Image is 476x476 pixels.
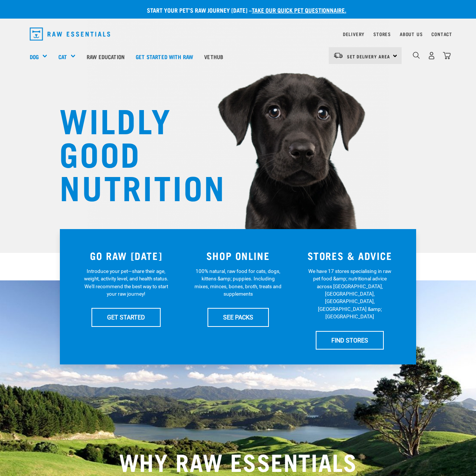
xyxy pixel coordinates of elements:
[187,250,290,261] h3: SHOP ONLINE
[24,25,452,44] nav: dropdown navigation
[343,33,364,35] a: Delivery
[400,33,422,35] a: About Us
[83,267,170,298] p: Introduce your pet—share their age, weight, activity level, and health status. We'll recommend th...
[59,102,208,203] h1: WILDLY GOOD NUTRITION
[316,331,384,350] a: FIND STORES
[347,55,390,58] span: Set Delivery Area
[75,250,178,261] h3: GO RAW [DATE]
[81,42,130,71] a: Raw Education
[199,42,229,71] a: Vethub
[30,448,446,475] h2: WHY RAW ESSENTIALS
[252,8,346,12] a: take our quick pet questionnaire.
[373,33,391,35] a: Stores
[208,308,269,327] a: SEE PACKS
[431,33,452,35] a: Contact
[333,52,343,59] img: van-moving.png
[30,52,39,61] a: Dog
[91,308,161,327] a: GET STARTED
[306,267,393,321] p: We have 17 stores specialising in raw pet food &amp; nutritional advice across [GEOGRAPHIC_DATA],...
[443,52,451,59] img: home-icon@2x.png
[298,250,401,261] h3: STORES & ADVICE
[194,267,282,298] p: 100% natural, raw food for cats, dogs, kittens &amp; puppies. Including mixes, minces, bones, bro...
[428,52,435,59] img: user.png
[30,28,110,41] img: Raw Essentials Logo
[413,52,420,59] img: home-icon-1@2x.png
[130,42,199,71] a: Get started with Raw
[58,52,67,61] a: Cat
